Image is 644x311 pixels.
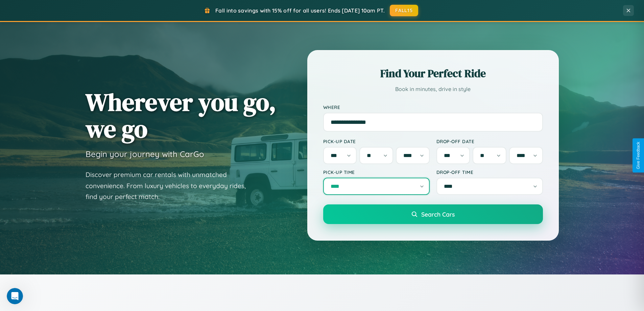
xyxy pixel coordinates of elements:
span: Search Cars [421,210,455,218]
label: Drop-off Date [436,138,543,144]
div: Give Feedback [636,142,641,169]
label: Drop-off Time [436,169,543,175]
span: Fall into savings with 15% off for all users! Ends [DATE] 10am PT. [215,7,385,14]
button: FALL15 [390,5,418,16]
h1: Wherever you go, we go [86,89,276,142]
p: Discover premium car rentals with unmatched convenience. From luxury vehicles to everyday rides, ... [86,169,255,202]
button: Search Cars [323,204,543,224]
h3: Begin your journey with CarGo [86,149,204,159]
label: Where [323,104,543,110]
iframe: Intercom live chat [7,288,23,304]
h2: Find Your Perfect Ride [323,66,543,81]
label: Pick-up Time [323,169,430,175]
label: Pick-up Date [323,138,430,144]
p: Book in minutes, drive in style [323,84,543,94]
